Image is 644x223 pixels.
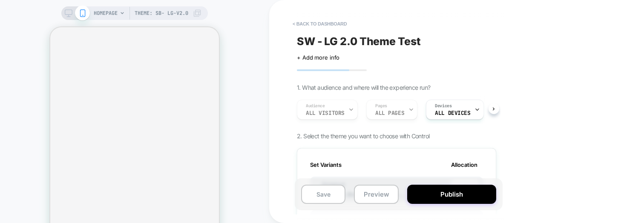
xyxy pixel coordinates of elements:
span: Theme: SB- LG-v2.0 [135,6,188,20]
button: < back to dashboard [288,17,351,31]
span: Allocation [451,161,477,168]
span: 1. What audience and where will the experience run? [297,84,430,91]
button: Publish [407,185,496,204]
span: Devices [435,103,451,109]
span: Set Variants [310,161,342,168]
span: + Add more info [297,54,339,61]
span: ALL DEVICES [435,110,470,116]
button: Preview [354,185,398,204]
span: 2. Select the theme you want to choose with Control [297,132,429,140]
button: Save [301,185,345,204]
span: SW - LG 2.0 Theme Test [297,35,421,48]
span: HOMEPAGE [94,6,118,20]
